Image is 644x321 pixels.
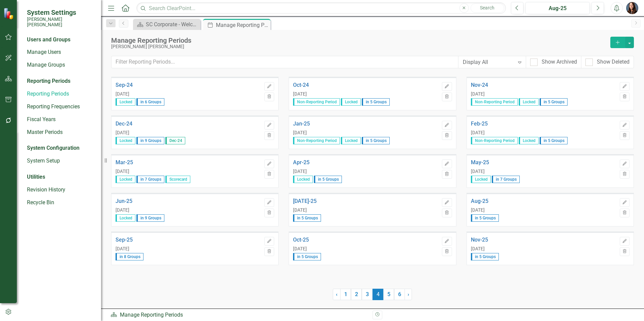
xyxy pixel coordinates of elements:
[293,130,439,136] div: [DATE]
[471,214,499,222] span: in 5 Groups
[471,169,616,174] div: [DATE]
[471,130,616,136] div: [DATE]
[394,289,405,300] a: 6
[383,289,394,300] a: 5
[519,137,539,144] span: Locked
[471,208,616,213] div: [DATE]
[27,48,94,56] a: Manage Users
[293,137,340,144] span: Non-Reporting Period
[27,61,94,69] a: Manage Groups
[540,98,568,106] span: in 5 Groups
[597,58,630,66] div: Show Deleted
[351,289,362,300] a: 2
[480,5,494,10] span: Search
[27,8,94,16] span: System Settings
[471,82,616,88] a: Nov-24
[3,7,15,19] img: ClearPoint Strategy
[136,214,164,222] span: in 9 Groups
[293,253,321,260] span: in 5 Groups
[136,98,164,106] span: in 6 Groups
[519,98,539,106] span: Locked
[27,144,94,152] div: System Configuration
[471,3,504,13] button: Search
[116,92,261,97] div: [DATE]
[528,4,587,12] div: Aug-25
[27,36,94,44] div: Users and Groups
[540,137,568,144] span: in 5 Groups
[293,198,439,204] a: [DATE]-25
[27,186,94,194] a: Revision History
[293,92,439,97] div: [DATE]
[471,137,518,144] span: Non-Reporting Period
[471,237,616,243] a: Nov-25
[525,2,590,14] button: Aug-25
[340,289,351,300] a: 1
[116,159,261,166] a: Mar-25
[136,137,164,144] span: in 9 Groups
[471,246,616,252] div: [DATE]
[165,176,190,183] span: Scorecard
[110,311,367,319] div: Manage Reporting Periods
[146,20,199,29] div: SC Corporate - Welcome to ClearPoint
[116,237,261,243] a: Sep-25
[116,246,261,252] div: [DATE]
[293,169,439,174] div: [DATE]
[471,159,616,166] a: May-25
[111,44,607,49] div: [PERSON_NAME] [PERSON_NAME]
[116,198,261,204] a: Jun-25
[116,121,261,127] a: Dec-24
[27,173,94,181] div: Utilities
[27,16,94,28] small: [PERSON_NAME] [PERSON_NAME]
[111,37,607,44] div: Manage Reporting Periods
[336,291,337,297] span: ‹
[116,176,135,183] span: Locked
[471,253,499,260] span: in 5 Groups
[116,82,261,88] a: Sep-24
[341,98,361,106] span: Locked
[216,21,269,29] div: Manage Reporting Periods
[542,58,577,66] div: Show Archived
[27,199,94,207] a: Recycle Bin
[116,208,261,213] div: [DATE]
[471,98,518,106] span: Non-Reporting Period
[293,159,439,166] a: Apr-25
[116,98,135,106] span: Locked
[136,2,506,14] input: Search ClearPoint...
[463,58,514,66] div: Display All
[293,214,321,222] span: in 5 Groups
[293,237,439,243] a: Oct-25
[362,98,390,106] span: in 5 Groups
[471,121,616,127] a: Feb-25
[492,176,520,183] span: in 7 Groups
[471,176,491,183] span: Locked
[116,137,135,144] span: Locked
[135,20,199,29] a: SC Corporate - Welcome to ClearPoint
[116,214,135,222] span: Locked
[116,130,261,136] div: [DATE]
[471,92,616,97] div: [DATE]
[136,176,164,183] span: in 7 Groups
[116,253,143,260] span: in 8 Groups
[314,176,342,183] span: in 5 Groups
[362,289,373,300] a: 3
[27,103,94,111] a: Reporting Frequencies
[341,137,361,144] span: Locked
[111,56,458,68] input: Filter Reporting Periods...
[293,98,340,106] span: Non-Reporting Period
[27,129,94,136] a: Master Periods
[293,121,439,127] a: Jan-25
[27,116,94,123] a: Fiscal Years
[626,2,638,14] img: Tami Griswold
[27,77,94,85] div: Reporting Periods
[165,137,185,144] span: Dec-24
[373,289,383,300] span: 4
[27,90,94,98] a: Reporting Periods
[471,198,616,204] a: Aug-25
[116,169,261,174] div: [DATE]
[293,208,439,213] div: [DATE]
[293,246,439,252] div: [DATE]
[293,82,439,88] a: Oct-24
[362,137,390,144] span: in 5 Groups
[27,157,94,165] a: System Setup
